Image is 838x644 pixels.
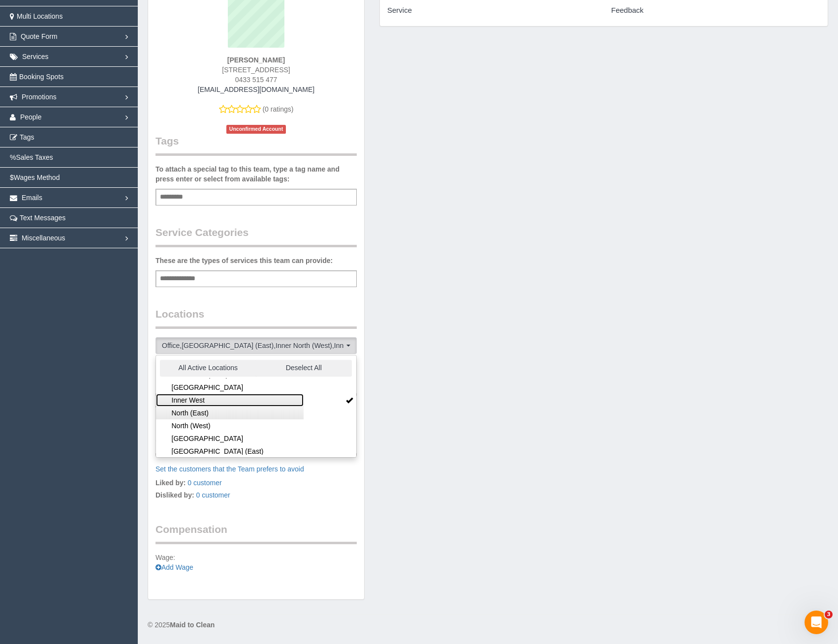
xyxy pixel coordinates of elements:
[170,621,215,629] strong: Maid to Clean
[155,465,304,473] a: Set the customers that the Team prefers to avoid
[155,256,333,265] label: These are the types of services this team can provide:
[611,6,820,15] h4: Feedback
[805,611,828,634] iframe: Intercom live chat
[19,73,63,81] span: Booking Spots
[156,432,304,445] a: [GEOGRAPHIC_DATA]
[156,381,356,394] li: Inner South East
[14,174,60,181] span: Wages Method
[222,66,290,74] span: [STREET_ADDRESS]
[22,234,65,242] span: Miscellaneous
[156,445,304,458] a: [GEOGRAPHIC_DATA] (East)
[17,12,62,20] span: Multi Locations
[387,6,596,15] h4: Service
[148,620,828,630] div: © 2025
[160,360,256,376] button: All Active Locations
[156,419,304,432] a: North (West)
[156,394,356,407] li: Inner West
[20,113,42,121] span: People
[22,194,42,202] span: Emails
[156,419,356,432] li: North (West)
[155,478,186,488] label: Liked by:
[155,563,193,571] a: Add Wage
[198,86,314,93] a: [EMAIL_ADDRESS][DOMAIN_NAME]
[156,394,304,407] a: Inner West
[16,153,53,161] span: Sales Taxes
[155,307,357,329] legend: Locations
[156,432,356,445] li: Outer East
[256,360,352,376] button: Deselect All
[226,125,286,133] span: Unconfirmed Account
[155,490,194,500] label: Disliked by:
[22,93,57,101] span: Promotions
[155,553,357,572] p: Wage:
[156,407,356,419] li: North (East)
[196,491,230,499] a: 0 customer
[156,381,304,394] a: [GEOGRAPHIC_DATA]
[20,133,34,141] span: Tags
[155,164,357,184] label: To attach a special tag to this team, type a tag name and press enter or select from available tags:
[20,214,65,222] span: Text Messages
[155,337,357,354] button: Office,[GEOGRAPHIC_DATA] (East),Inner North (West),Inner West
[155,337,357,354] ol: Choose Locations
[227,56,285,64] strong: [PERSON_NAME]
[156,445,356,458] li: Outer North (East)
[22,53,49,60] span: Services
[156,407,304,419] a: North (East)
[187,479,221,487] a: 0 customer
[235,76,278,84] span: 0433 515 477
[825,611,833,618] span: 3
[21,32,58,40] span: Quote Form
[162,341,344,351] span: Office , [GEOGRAPHIC_DATA] (East) , Inner North (West) , Inner West
[155,522,357,544] legend: Compensation
[155,225,357,247] legend: Service Categories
